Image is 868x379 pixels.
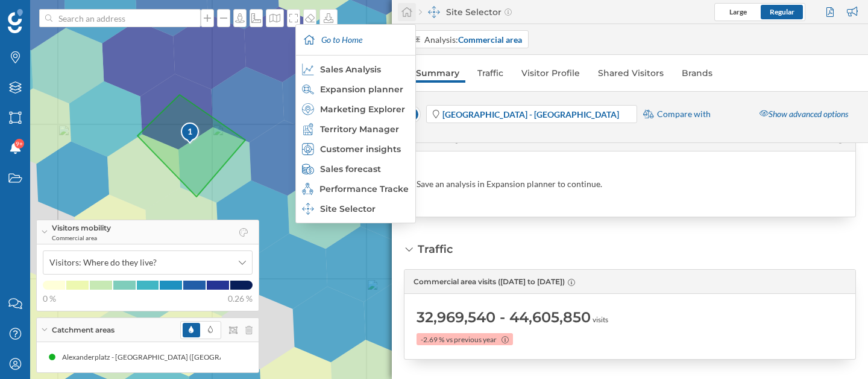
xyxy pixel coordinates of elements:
[25,8,69,19] span: Support
[729,7,747,16] span: Large
[417,178,602,190] div: Save an analysis in Expansion planner to continue.
[52,325,115,336] span: Catchment areas
[302,103,314,115] img: explorer.svg
[592,63,670,83] a: Shared Visitors
[302,63,314,75] img: sales-explainer.svg
[302,183,313,195] img: monitoring-360.svg
[302,143,314,155] img: customer-intelligence.svg
[49,256,157,269] span: Visitors: Where do they live?
[752,104,855,125] div: Show advanced options
[180,126,200,138] div: 1
[302,123,408,135] div: Territory Manager
[302,143,408,155] div: Customer insights
[302,63,408,75] div: Sales Analysis
[8,9,23,33] img: Geoblink Logo
[16,138,23,150] span: 9+
[299,25,412,55] div: Go to Home
[442,109,619,119] strong: [GEOGRAPHIC_DATA] - [GEOGRAPHIC_DATA]
[302,123,314,135] img: territory-manager.svg
[228,293,253,305] span: 0.26 %
[180,122,201,145] img: pois-map-marker.svg
[302,83,314,95] img: search-areas.svg
[302,183,408,195] div: Performance Tracker
[52,234,111,242] span: Commercial area
[421,334,444,345] span: -2.69 %
[676,63,719,83] a: Brands
[180,122,198,144] div: 1
[302,203,408,215] div: Site Selector
[419,6,512,18] div: Site Selector
[424,33,522,46] div: Analysis:
[60,351,271,363] div: Alexanderplatz - [GEOGRAPHIC_DATA] ([GEOGRAPHIC_DATA])
[302,163,314,175] img: sales-forecast.svg
[446,334,497,345] span: vs previous year
[428,6,440,18] img: dashboards-manager.svg
[52,223,111,234] span: Visitors mobility
[302,83,408,95] div: Expansion planner
[593,314,608,325] span: visits
[515,63,586,83] a: Visitor Profile
[770,7,794,16] span: Regular
[414,276,565,287] span: Commercial area visits ([DATE] to [DATE])
[302,203,314,215] img: dashboards-manager.svg
[410,63,465,83] a: Summary
[657,108,711,120] span: Compare with
[417,308,591,327] span: 32,969,540 - 44,605,850
[471,63,509,83] a: Traffic
[458,34,522,45] strong: Commercial area
[302,103,408,115] div: Marketing Explorer
[418,241,453,257] div: Traffic
[43,293,56,305] span: 0 %
[302,163,408,175] div: Sales forecast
